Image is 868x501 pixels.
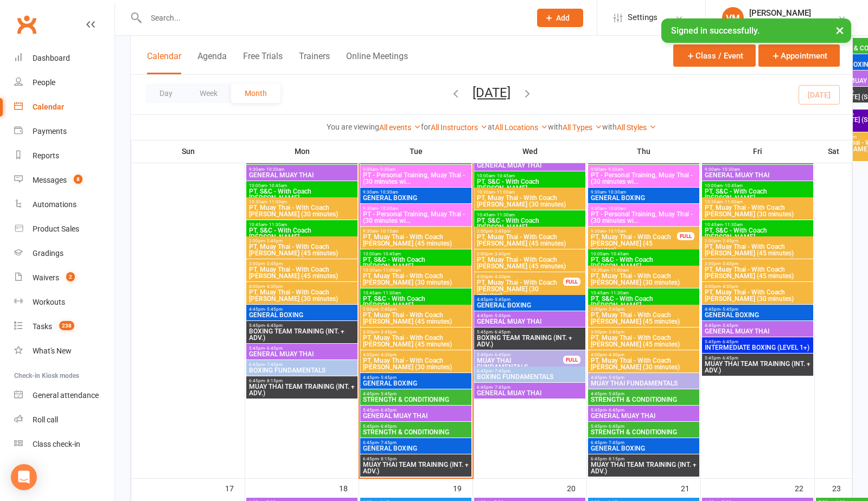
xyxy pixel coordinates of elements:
span: BOXING TEAM TRAINING (INT. + ADV.) [476,335,583,348]
span: - 4:30pm [265,284,283,289]
span: 3:00pm [248,261,355,266]
span: PT, Muay Thai - With Coach [PERSON_NAME] (45 minutes) [590,312,697,325]
button: Agenda [197,51,227,74]
span: - 9:30am [378,167,395,172]
a: All Types [563,123,602,132]
span: PT, S&C - With Coach [PERSON_NAME] [476,178,583,191]
div: FULL [563,356,580,364]
th: Sun [131,140,245,163]
span: PT, Muay Thai - With Coach [PERSON_NAME] (30 minutes) [476,195,583,208]
span: - 2:45pm [379,307,397,312]
a: Automations [14,192,114,217]
span: PT, S&C - With Coach [PERSON_NAME] [704,227,811,240]
span: 9:00am [362,167,469,172]
span: GENERAL MUAY THAI [248,351,355,357]
span: GENERAL BOXING [590,195,697,201]
span: GENERAL BOXING [248,312,355,318]
span: - 3:45pm [265,261,283,266]
span: - 3:45pm [607,330,624,335]
div: [PERSON_NAME] [749,8,838,18]
span: - 2:45pm [720,239,738,243]
span: MUAY THAI TEAM TRAINING (INT. + ADV.) [362,461,469,474]
span: - 10:15am [378,229,398,234]
strong: with [548,123,563,131]
span: - 11:00am [267,200,287,204]
span: 6:45pm [248,378,355,383]
span: 4:45pm [362,391,469,396]
span: - 7:45pm [265,362,283,367]
div: Gradings [33,249,63,258]
span: - 2:45pm [493,229,510,234]
span: PT, Muay Thai - With Coach [PERSON_NAME] (30 minutes) [476,279,564,299]
span: - 11:00am [381,268,401,273]
span: - 5:45pm [493,297,510,302]
span: MUAY THAI FUNDAMENTALS [476,357,564,370]
span: GENERAL MUAY THAI [476,390,583,396]
span: 4:45pm [248,307,355,312]
span: 6:45pm [590,440,697,445]
th: Thu [587,140,701,163]
span: - 6:45pm [720,339,738,344]
span: 10:00am [476,174,583,178]
button: Free Trials [243,51,283,74]
span: STRENGTH & CONDITIONING [590,429,697,435]
span: PT, S&C - With Coach [PERSON_NAME] [476,217,583,230]
span: - 11:00am [495,190,515,195]
th: Wed [473,140,587,163]
span: 2:00pm [590,307,697,312]
span: - 6:45pm [265,346,283,351]
span: - 6:45pm [265,323,283,328]
span: - 5:45pm [607,391,624,396]
span: 5:45pm [248,323,355,328]
a: General attendance kiosk mode [14,383,114,408]
strong: You are viewing [327,123,379,131]
span: PT, Muay Thai - With Coach [PERSON_NAME] (30 minutes) [704,204,811,217]
span: PT, S&C - With Coach [PERSON_NAME] [248,227,355,240]
span: GENERAL MUAY THAI [590,413,697,419]
span: - 2:45pm [265,239,283,243]
button: Class / Event [673,44,756,67]
span: - 4:30pm [720,284,738,289]
span: PT, Muay Thai - With Coach [PERSON_NAME] (30 minutes) [704,289,811,302]
span: 6:45pm [248,362,355,367]
span: 4:45pm [590,391,697,396]
span: - 10:45am [267,183,287,188]
span: 2:00pm [248,239,355,243]
button: Add [537,9,583,27]
span: - 6:45pm [379,424,397,429]
span: PT, S&C - With Coach [PERSON_NAME] [362,256,469,269]
div: Messages [33,176,67,184]
div: Roll call [33,415,58,424]
span: 10:45am [248,222,355,227]
span: 10:45am [590,291,697,296]
span: 5:45pm [590,408,697,413]
span: PT - Personal Training, Muay Thai - (30 minutes wi... [362,211,469,224]
span: 6:45pm [476,369,583,374]
span: 4:00pm [476,274,564,279]
span: 2:00pm [476,229,583,234]
a: All events [379,123,421,132]
strong: with [602,123,617,131]
span: - 5:45pm [607,375,624,380]
span: - 4:30pm [379,352,397,357]
div: Payments [33,127,67,136]
span: - 10:45am [723,183,743,188]
span: 9:30am [362,229,469,234]
span: - 6:45pm [607,424,624,429]
div: Open Intercom Messenger [11,464,37,490]
span: - 3:45pm [379,330,397,335]
span: PT, Muay Thai - With Coach [PERSON_NAME] (30 minutes) [590,357,697,370]
span: GENERAL BOXING [476,302,583,309]
span: 10:00am [362,252,469,256]
div: Reports [33,151,59,160]
span: - 7:45pm [607,440,624,445]
span: - 11:30am [723,222,743,227]
span: - 6:45pm [493,330,510,335]
div: FULL [677,232,694,240]
span: 9:00am [590,167,697,172]
div: 22 [795,479,814,497]
th: Fri [701,140,815,163]
span: 4:00pm [248,284,355,289]
span: 2:00pm [362,307,469,312]
div: Product Sales [33,224,79,233]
